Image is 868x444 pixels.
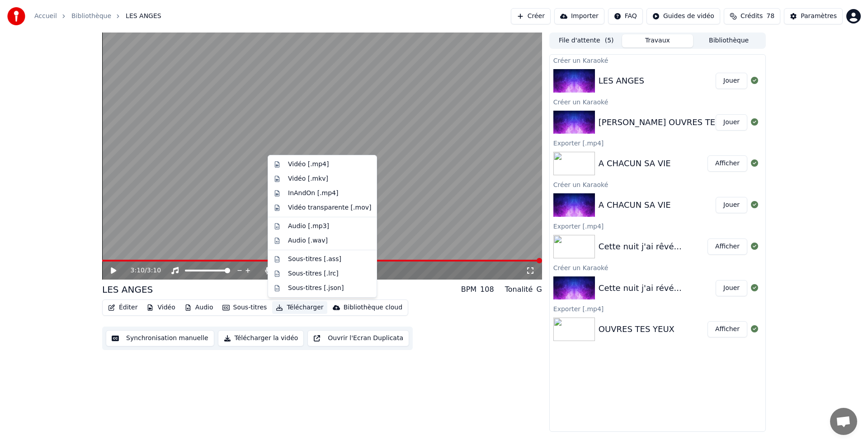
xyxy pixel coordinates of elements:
[716,197,747,213] button: Jouer
[599,282,682,294] div: Cette nuit j'ai révé...
[599,240,682,253] div: Cette nuit j'ai rêvé...
[307,330,409,346] button: Ouvrir l'Ecran Duplicata
[344,303,402,312] div: Bibliothèque cloud
[830,408,857,435] div: Ouvrir le chat
[708,238,747,255] button: Afficher
[550,96,765,107] div: Créer un Karaoké
[288,203,371,212] div: Vidéo transparente [.mov]
[766,12,774,21] span: 78
[599,323,675,336] div: OUVRES TES YEUX
[288,284,344,293] div: Sous-titres [.json]
[288,189,339,198] div: InAndOn [.mp4]
[716,280,747,296] button: Jouer
[7,7,25,25] img: youka
[741,12,763,21] span: Crédits
[181,301,217,314] button: Audio
[288,222,329,231] div: Audio [.mp3]
[599,157,671,170] div: A CHACUN SA VIE
[126,12,161,21] span: LES ANGES
[143,301,179,314] button: Vidéo
[550,55,765,65] div: Créer un Karaoké
[288,174,328,183] div: Vidéo [.mkv]
[708,321,747,337] button: Afficher
[622,34,693,47] button: Travaux
[716,114,747,131] button: Jouer
[551,34,622,47] button: File d'attente
[784,8,843,24] button: Paramètres
[599,199,671,211] div: A CHACUN SA VIE
[511,8,551,24] button: Créer
[724,8,780,24] button: Crédits78
[550,137,765,148] div: Exporter [.mp4]
[288,160,329,169] div: Vidéo [.mp4]
[550,179,765,190] div: Créer un Karaoké
[599,116,753,129] div: [PERSON_NAME] OUVRES TES YEUX 3
[608,8,643,24] button: FAQ
[71,12,111,21] a: Bibliothèque
[218,330,304,346] button: Télécharger la vidéo
[480,284,494,295] div: 108
[272,301,327,314] button: Télécharger
[131,266,152,275] div: /
[554,8,604,24] button: Importer
[288,236,328,245] div: Audio [.wav]
[219,301,271,314] button: Sous-titres
[147,266,161,275] span: 3:10
[104,301,141,314] button: Éditer
[716,73,747,89] button: Jouer
[708,155,747,172] button: Afficher
[599,75,644,87] div: LES ANGES
[34,12,57,21] a: Accueil
[550,303,765,314] div: Exporter [.mp4]
[801,12,837,21] div: Paramètres
[34,12,161,21] nav: breadcrumb
[288,269,339,278] div: Sous-titres [.lrc]
[505,284,533,295] div: Tonalité
[693,34,764,47] button: Bibliothèque
[605,36,614,45] span: ( 5 )
[536,284,542,295] div: G
[131,266,145,275] span: 3:10
[288,255,341,264] div: Sous-titres [.ass]
[106,330,214,346] button: Synchronisation manuelle
[550,262,765,273] div: Créer un Karaoké
[550,220,765,231] div: Exporter [.mp4]
[102,283,153,296] div: LES ANGES
[461,284,476,295] div: BPM
[646,8,720,24] button: Guides de vidéo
